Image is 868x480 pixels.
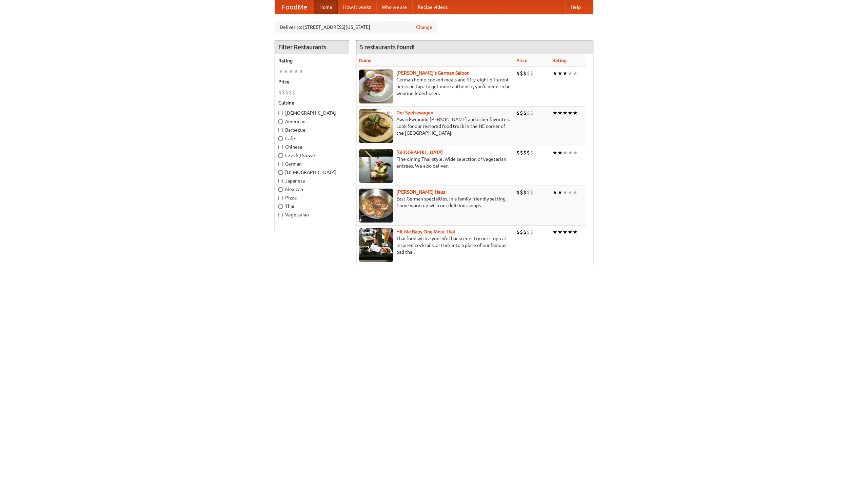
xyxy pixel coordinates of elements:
li: $ [282,89,285,96]
li: ★ [573,149,578,156]
label: [DEMOGRAPHIC_DATA] [278,110,346,116]
input: Cafe [278,136,283,141]
li: $ [520,228,523,236]
a: [PERSON_NAME]'s German Saloon [396,70,470,76]
img: babythai.jpg [359,228,393,262]
li: ★ [568,228,573,236]
a: Price [516,58,528,63]
li: ★ [557,228,563,236]
li: $ [516,189,520,196]
li: ★ [299,68,304,75]
h4: Filter Restaurants [275,40,349,54]
label: Vegetarian [278,211,346,218]
li: ★ [563,70,568,77]
p: German home-cooked meals and fifty-eight different beers on tap. To get more authentic, you'd nee... [359,76,511,97]
li: $ [285,89,289,96]
li: $ [516,149,520,156]
li: ★ [289,68,294,75]
a: Der Speisewagen [396,110,433,115]
li: ★ [557,70,563,77]
h5: Cuisine [278,99,346,106]
a: Change [416,24,432,31]
input: German [278,162,283,166]
p: Thai food with a youthful bar scene. Try our tropical inspired cocktails, or tuck into a plate of... [359,235,511,255]
li: $ [516,70,520,77]
li: $ [530,228,533,236]
input: Czech / Slovak [278,153,283,158]
li: $ [530,70,533,77]
li: ★ [552,70,557,77]
img: esthers.jpg [359,70,393,103]
li: ★ [568,109,573,117]
label: Czech / Slovak [278,152,346,159]
label: Chinese [278,143,346,150]
h5: Rating [278,57,346,64]
li: $ [523,109,527,117]
label: Japanese [278,177,346,184]
img: satay.jpg [359,149,393,183]
a: Help [565,0,586,14]
li: ★ [563,189,568,196]
li: ★ [557,189,563,196]
li: ★ [552,149,557,156]
li: $ [530,149,533,156]
li: $ [516,228,520,236]
li: $ [523,228,527,236]
li: ★ [563,109,568,117]
h5: Price [278,78,346,85]
li: $ [527,228,530,236]
li: ★ [557,149,563,156]
li: ★ [568,189,573,196]
input: Chinese [278,145,283,149]
li: ★ [278,68,283,75]
li: ★ [573,228,578,236]
li: $ [527,149,530,156]
li: $ [520,149,523,156]
label: American [278,118,346,125]
li: ★ [552,228,557,236]
p: Award-winning [PERSON_NAME] and other favorites. Look for our restored food truck in the NE corne... [359,116,511,136]
li: ★ [552,109,557,117]
a: How it works [338,0,376,14]
li: $ [523,149,527,156]
a: [GEOGRAPHIC_DATA] [396,150,443,155]
li: $ [530,109,533,117]
label: German [278,160,346,167]
li: $ [516,109,520,117]
li: $ [292,89,295,96]
label: [DEMOGRAPHIC_DATA] [278,169,346,176]
li: ★ [557,109,563,117]
input: Barbecue [278,128,283,132]
li: $ [530,189,533,196]
li: $ [523,189,527,196]
a: Hit Me Baby One More Thai [396,229,455,234]
label: Barbecue [278,127,346,133]
input: Thai [278,204,283,209]
a: Rating [552,58,567,63]
a: Who we are [376,0,412,14]
label: Mexican [278,186,346,193]
img: kohlhaus.jpg [359,189,393,223]
a: Name [359,58,372,63]
p: East German specialties, in a family-friendly setting. Come warm up with our delicious soups. [359,195,511,209]
li: $ [520,70,523,77]
li: ★ [568,149,573,156]
li: $ [278,89,282,96]
input: Vegetarian [278,213,283,217]
input: Mexican [278,187,283,192]
input: Japanese [278,179,283,183]
li: $ [523,70,527,77]
a: [PERSON_NAME] Haus [396,189,445,195]
p: Fine dining Thai-style. Wide selection of vegetarian entrées. We also deliver. [359,156,511,169]
input: [DEMOGRAPHIC_DATA] [278,111,283,115]
li: $ [527,70,530,77]
input: Pizza [278,196,283,200]
label: Thai [278,203,346,210]
input: [DEMOGRAPHIC_DATA] [278,170,283,175]
li: ★ [573,70,578,77]
li: $ [527,109,530,117]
